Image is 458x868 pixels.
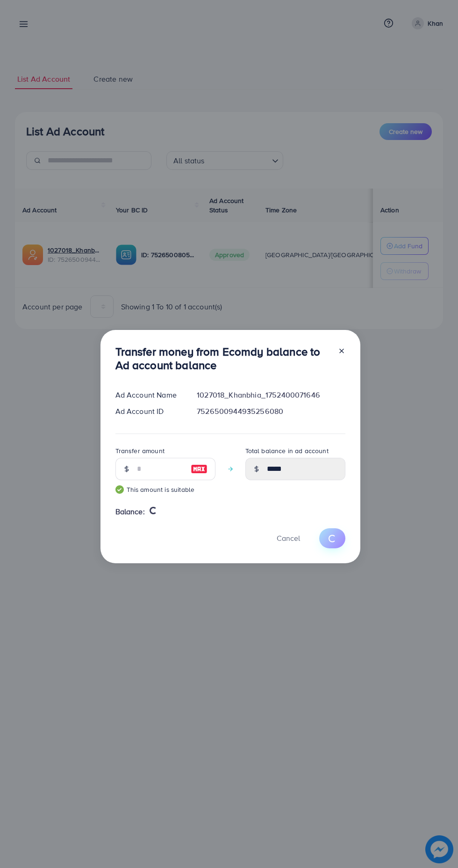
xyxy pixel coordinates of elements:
[115,485,215,494] small: This amount is suitable
[115,485,124,494] img: guide
[115,506,145,517] span: Balance:
[108,390,190,400] div: Ad Account Name
[191,463,208,475] img: image
[108,406,190,417] div: Ad Account ID
[189,406,352,417] div: 7526500944935256080
[189,390,352,400] div: 1027018_Khanbhia_1752400071646
[265,528,312,548] button: Cancel
[115,345,330,372] h3: Transfer money from Ecomdy balance to Ad account balance
[115,446,165,455] label: Transfer amount
[245,446,329,455] label: Total balance in ad account
[277,533,300,543] span: Cancel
